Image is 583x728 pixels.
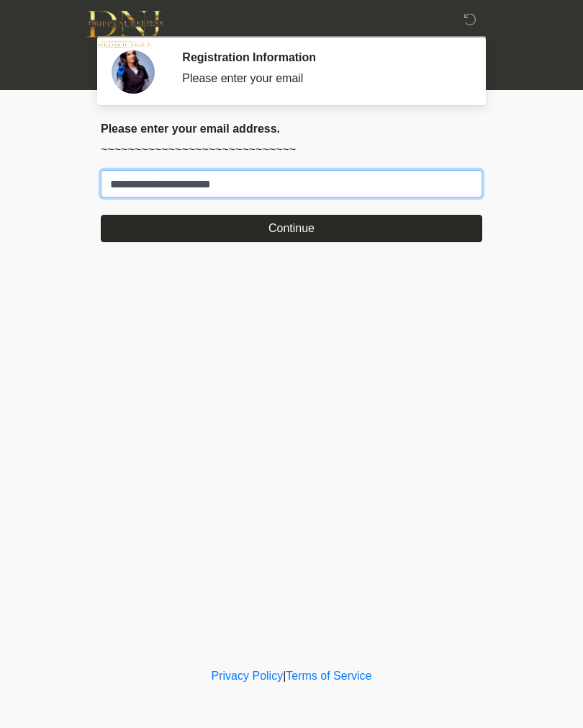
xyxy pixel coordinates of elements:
a: Privacy Policy [212,670,284,682]
a: | [283,670,286,682]
a: Terms of Service [286,670,371,682]
button: Continue [101,215,482,242]
h2: Please enter your email address. [101,122,482,136]
img: Agent Avatar [112,50,155,94]
img: DNJ Med Boutique Logo [86,11,163,48]
div: Please enter your email [182,70,461,87]
p: ~~~~~~~~~~~~~~~~~~~~~~~~~~~~~ [101,141,482,159]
